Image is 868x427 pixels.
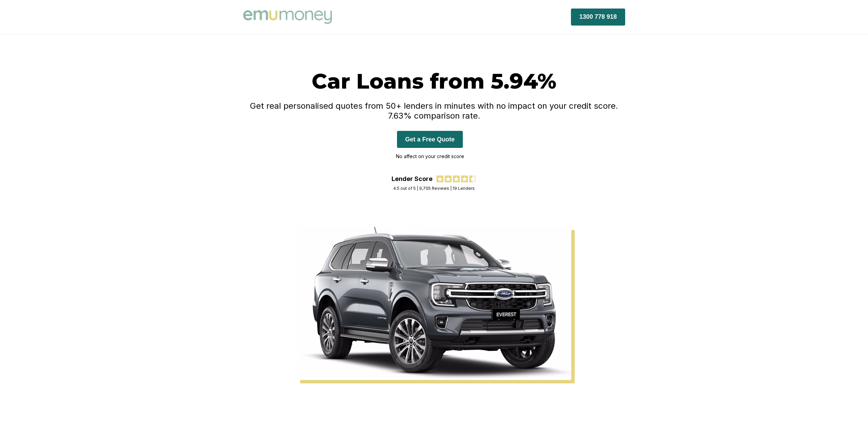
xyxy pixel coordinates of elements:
[243,68,625,94] h1: Car Loans from 5.94%
[397,136,463,143] a: Get a Free Quote
[445,176,452,182] img: review star
[243,10,332,24] img: Emu Money logo
[571,13,625,20] a: 1300 778 918
[393,186,475,191] div: 4.5 out of 5 | 9,705 Reviews | 19 Lenders
[461,176,468,182] img: review star
[571,9,625,26] button: 1300 778 918
[469,176,476,182] img: review star
[243,101,625,121] h4: Get real personalised quotes from 50+ lenders in minutes with no impact on your credit score. 7.6...
[437,176,443,182] img: review star
[453,176,460,182] img: review star
[392,175,432,182] div: Lender Score
[297,227,571,380] img: Car Loans from 5.94%
[397,131,463,148] button: Get a Free Quote
[396,151,464,162] p: No affect on your credit score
